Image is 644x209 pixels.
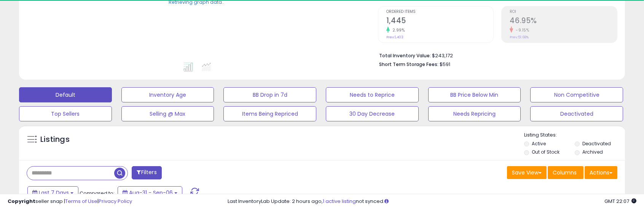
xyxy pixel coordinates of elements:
[604,198,636,205] span: 2025-09-14 22:07 GMT
[532,140,546,147] label: Active
[379,52,431,59] b: Total Inventory Value:
[379,61,438,68] b: Short Term Storage Fees:
[8,198,132,205] div: seller snap | |
[513,27,529,33] small: -9.15%
[530,87,623,102] button: Non Competitive
[19,87,112,102] button: Default
[428,106,521,121] button: Needs Repricing
[379,50,612,60] li: $243,172
[228,198,636,205] div: Last InventoryLab Update: 2 hours ago, not synced.
[121,87,214,102] button: Inventory Age
[99,198,132,205] a: Privacy Policy
[8,198,35,205] strong: Copyright
[510,35,529,39] small: Prev: 51.68%
[323,198,356,205] a: 1 active listing
[524,132,625,139] p: Listing States:
[582,149,603,155] label: Archived
[326,87,419,102] button: Needs to Reprice
[223,87,316,102] button: BB Drop in 7d
[40,134,70,145] h5: Listings
[585,166,617,179] button: Actions
[530,106,623,121] button: Deactivated
[121,106,214,121] button: Selling @ Max
[582,140,611,147] label: Deactivated
[428,87,521,102] button: BB Price Below Min
[510,10,617,14] span: ROI
[80,190,115,197] span: Compared to:
[118,186,182,199] button: Aug-31 - Sep-06
[132,166,161,179] button: Filters
[326,106,419,121] button: 30 Day Decrease
[510,16,617,27] h2: 46.95%
[27,186,78,199] button: Last 7 Days
[532,149,560,155] label: Out of Stock
[386,35,403,39] small: Prev: 1,403
[390,27,405,33] small: 2.99%
[223,106,316,121] button: Items Being Repriced
[386,16,494,27] h2: 1,445
[65,198,97,205] a: Terms of Use
[553,169,577,176] span: Columns
[39,189,69,196] span: Last 7 Days
[507,166,547,179] button: Save View
[548,166,583,179] button: Columns
[129,189,173,196] span: Aug-31 - Sep-06
[386,10,494,14] span: Ordered Items
[440,61,450,68] span: $591
[19,106,112,121] button: Top Sellers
